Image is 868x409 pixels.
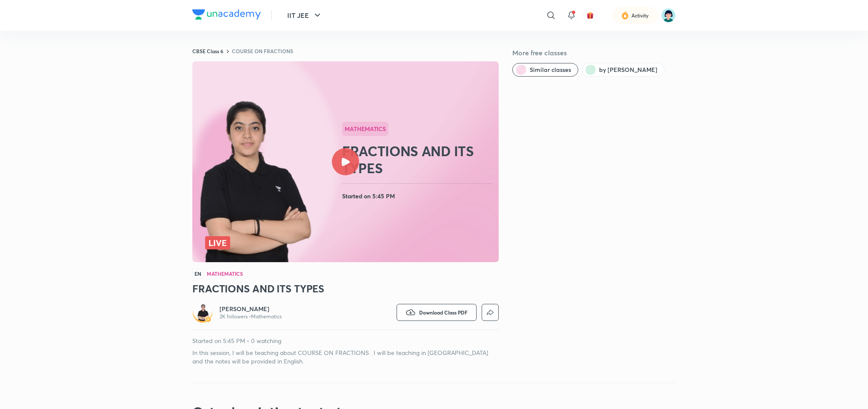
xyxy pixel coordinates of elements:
[192,9,261,20] img: Company Logo
[599,66,657,74] span: by Yashika Arora
[207,271,243,276] h4: Mathematics
[192,282,499,295] h3: FRACTIONS AND ITS TYPES
[282,7,328,24] button: IIT JEE
[397,304,477,321] button: Download Class PDF
[342,191,495,202] h4: Started on 5:45 PM
[586,11,594,19] img: avatar
[583,9,597,22] button: avatar
[192,48,223,54] a: CBSE Class 6
[220,313,282,320] p: 2K followers • Mathematics
[621,10,629,20] img: activity
[220,305,282,313] a: [PERSON_NAME]
[192,302,213,323] a: Avatarbadge
[192,337,499,345] p: Started on 5:45 PM • 0 watching
[512,48,676,58] h5: More free classes
[530,66,571,74] span: Similar classes
[512,63,578,77] button: Similar classes
[192,269,203,278] span: EN
[661,8,676,23] img: Priyanka Buty
[192,349,499,366] p: In this session, I will be teaching about COURSE ON FRACTIONS . I will be teaching in [GEOGRAPHIC...
[582,63,665,77] button: by Yashika Arora
[342,143,495,177] h2: FRACTIONS AND ITS TYPES
[194,304,211,321] img: Avatar
[205,316,211,322] img: badge
[232,48,293,54] a: COURSE ON FRACTIONS
[192,9,261,22] a: Company Logo
[419,309,468,316] span: Download Class PDF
